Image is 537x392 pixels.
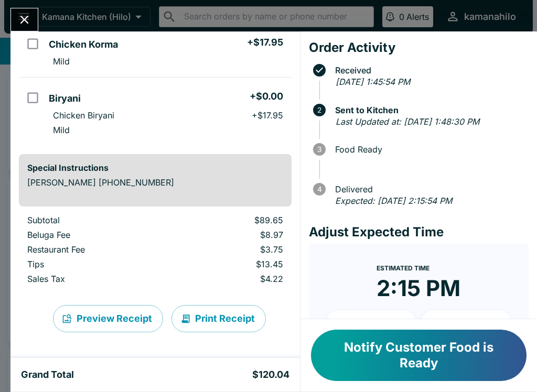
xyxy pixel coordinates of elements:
h4: Order Activity [309,40,529,56]
span: Delivered [330,184,529,194]
p: $4.22 [180,274,283,284]
button: + 20 [421,310,512,336]
p: Mild [53,125,70,135]
p: Beluga Fee [27,230,163,240]
p: $3.75 [180,244,283,255]
p: Tips [27,259,163,269]
p: $13.45 [180,259,283,269]
h5: Grand Total [21,368,74,381]
p: $89.65 [180,215,283,225]
h4: Adjust Expected Time [309,224,529,240]
h5: + $17.95 [247,36,283,49]
p: + $17.95 [252,110,283,121]
p: Subtotal [27,215,163,225]
p: Sales Tax [27,274,163,284]
h6: Special Instructions [27,162,283,173]
span: Sent to Kitchen [330,105,529,115]
text: 3 [317,145,321,154]
time: 2:15 PM [377,275,460,302]
em: Last Updated at: [DATE] 1:48:30 PM [336,116,479,127]
button: + 10 [326,310,417,336]
p: Chicken Biryani [53,110,114,121]
p: [PERSON_NAME] [PHONE_NUMBER] [27,177,283,188]
span: Received [330,66,529,75]
p: $8.97 [180,230,283,240]
em: [DATE] 1:45:54 PM [336,77,410,87]
button: Preview Receipt [53,305,163,332]
p: Mild [53,56,70,67]
span: Food Ready [330,145,529,154]
button: Close [11,8,38,31]
text: 4 [317,185,321,193]
button: Notify Customer Food is Ready [311,330,527,381]
button: Print Receipt [171,305,266,332]
p: Restaurant Fee [27,244,163,255]
h5: + $0.00 [250,90,283,103]
h5: $120.04 [252,368,289,381]
text: 2 [317,106,321,114]
span: Estimated Time [377,264,429,272]
table: orders table [19,215,292,288]
h5: Chicken Korma [49,38,118,51]
h5: Biryani [49,92,81,105]
em: Expected: [DATE] 2:15:54 PM [335,195,452,206]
